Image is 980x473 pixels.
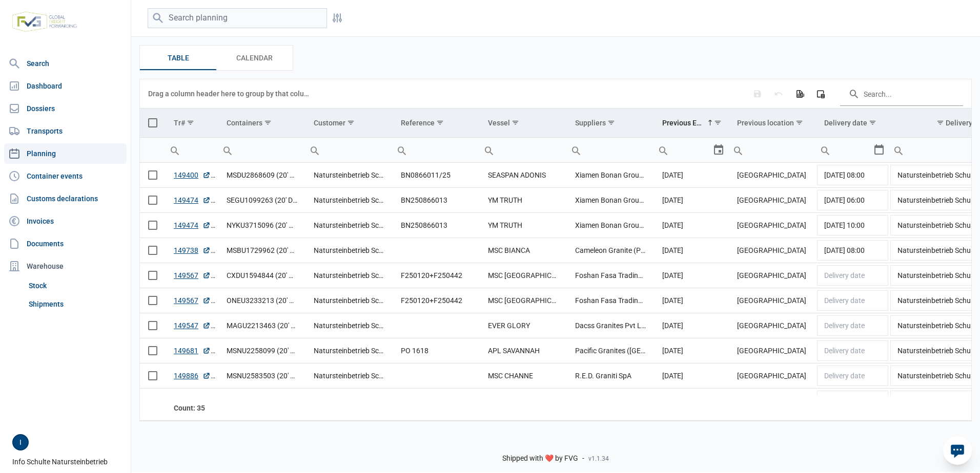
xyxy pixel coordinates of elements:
[436,119,444,126] span: Show filter options for column 'Reference'
[567,338,654,363] td: Pacific Granites ([GEOGRAPHIC_DATA]) Pvt. Ltd.
[4,53,127,74] a: Search
[148,8,327,28] input: Search planning
[148,170,157,180] div: Select row
[218,288,305,313] td: ONEU3233213 (20' DV)
[480,288,567,313] td: MSC [GEOGRAPHIC_DATA]
[4,143,127,164] a: Planning
[824,321,865,330] span: Delivery date
[174,320,211,331] a: 149547
[480,338,567,363] td: APL SAVANNAH
[936,119,944,126] span: Show filter options for column 'Delivery location'
[218,263,305,288] td: CXDU1594844 (20' DV)
[166,138,184,162] div: Search box
[480,188,567,213] td: YM TRUTH
[148,371,157,380] div: Select row
[218,238,305,263] td: MSBU1729962 (20' DV)
[227,119,262,127] div: Containers
[811,84,830,103] div: Column Chooser
[305,263,393,288] td: Natursteinbetrieb Schulte GmbH
[480,263,567,288] td: MSC [GEOGRAPHIC_DATA]
[218,313,305,338] td: MAGU2213463 (20' DV)
[393,163,480,188] td: BN0866011/25
[729,188,816,213] td: [GEOGRAPHIC_DATA]
[567,288,654,313] td: Foshan Fasa Trading Co., Ltd.
[393,213,480,238] td: BN250866013
[166,138,218,162] input: Filter cell
[12,434,29,450] div: I
[305,363,393,389] td: Natursteinbetrieb Schulte GmbH
[654,188,728,213] td: [DATE]
[401,119,435,127] div: Reference
[824,296,865,305] span: Delivery date
[166,138,218,163] td: Filter cell
[654,363,728,389] td: [DATE]
[816,138,834,162] div: Search box
[25,276,127,295] a: Stock
[654,138,712,162] input: Filter cell
[148,85,313,102] div: Drag a column header here to group by that column
[588,455,609,463] span: v1.1.34
[148,346,157,355] div: Select row
[840,81,963,106] input: Search in the data grid
[148,296,157,305] div: Select row
[174,295,211,306] a: 149567
[480,238,567,263] td: MSC BIANCA
[218,389,305,414] td: MSNU2380471 (20' DV)
[174,371,211,381] a: 149886
[218,363,305,389] td: MSNU2583503 (20' DV)
[654,313,728,338] td: [DATE]
[25,295,127,313] a: Shipments
[4,188,127,209] a: Customs declarations
[824,171,865,179] span: [DATE] 08:00
[567,109,654,138] td: Column Suppliers
[654,389,728,414] td: [DATE]
[174,403,210,413] div: Tr# Count: 35
[314,119,345,127] div: Customer
[305,389,393,414] td: Natursteinbetrieb Schulte GmbH
[393,288,480,313] td: F250120+F250442
[824,271,865,279] span: Delivery date
[824,372,865,380] span: Delivery date
[218,138,305,163] td: Filter cell
[729,163,816,188] td: [GEOGRAPHIC_DATA]
[174,119,185,127] div: Tr#
[393,338,480,363] td: PO 1618
[824,119,867,127] div: Delivery date
[305,313,393,338] td: Natursteinbetrieb Schulte GmbH
[305,288,393,313] td: Natursteinbetrieb Schulte GmbH
[502,454,578,463] span: Shipped with ❤️ by FVG
[174,170,211,180] a: 149400
[480,213,567,238] td: YM TRUTH
[729,138,816,163] td: Filter cell
[824,221,865,229] span: [DATE] 10:00
[148,321,157,330] div: Select row
[729,238,816,263] td: [GEOGRAPHIC_DATA]
[305,138,324,162] div: Search box
[4,256,127,276] div: Warehouse
[305,213,393,238] td: Natursteinbetrieb Schulte GmbH
[480,138,498,162] div: Search box
[712,138,725,162] div: Select
[816,138,889,163] td: Filter cell
[729,313,816,338] td: [GEOGRAPHIC_DATA]
[567,363,654,389] td: R.E.D. Graniti SpA
[488,119,510,127] div: Vessel
[567,138,654,162] input: Filter cell
[480,389,567,414] td: MSC CHANNE
[168,52,189,64] span: Table
[305,138,393,163] td: Filter cell
[305,109,393,138] td: Column Customer
[729,288,816,313] td: [GEOGRAPHIC_DATA]
[869,119,876,126] span: Show filter options for column 'Delivery date'
[567,389,654,414] td: R.E.D. Graniti SpA
[236,52,273,64] span: Calendar
[729,138,747,162] div: Search box
[480,363,567,389] td: MSC CHANNE
[174,346,211,356] a: 149681
[305,188,393,213] td: Natursteinbetrieb Schulte GmbH
[607,119,615,126] span: Show filter options for column 'Suppliers'
[662,119,704,127] div: Previous ETA
[264,119,272,126] span: Show filter options for column 'Containers'
[654,263,728,288] td: [DATE]
[4,166,127,186] a: Container events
